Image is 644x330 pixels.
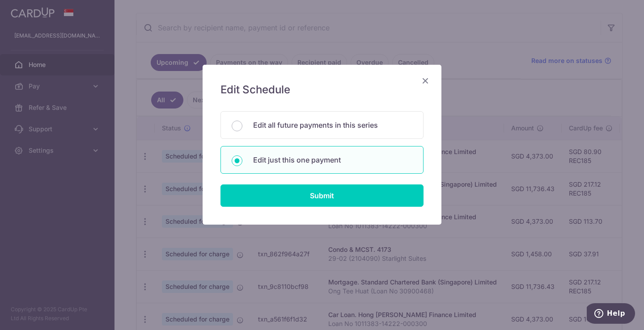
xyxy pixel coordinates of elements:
button: Close [420,75,431,86]
p: Edit just this one payment [253,155,412,165]
iframe: Opens a widget where you can find more information [587,303,635,326]
input: Submit [220,184,424,207]
h5: Edit Schedule [220,83,424,97]
p: Edit all future payments in this series [253,120,412,130]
